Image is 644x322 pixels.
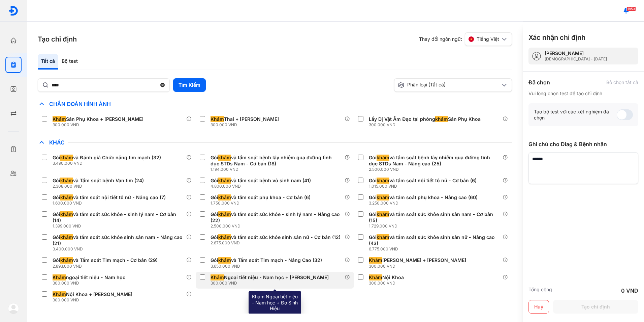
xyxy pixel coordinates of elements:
[53,122,146,128] div: 300.000 VND
[369,246,503,252] div: 6.775.000 VND
[46,101,114,107] span: Chẩn Đoán Hình Ảnh
[53,223,186,229] div: 1.399.000 VND
[58,54,81,70] div: Bộ test
[53,291,66,297] span: Khám
[369,184,479,189] div: 1.015.000 VND
[211,274,329,280] div: Ngoại tiết niệu - Nam học + [PERSON_NAME]
[211,211,342,223] div: Gói và tầm soát sức khỏe - sinh lý nam - Nâng cao (22)
[369,223,503,229] div: 1.729.000 VND
[53,291,132,297] div: Nội Khoa + [PERSON_NAME]
[211,184,314,189] div: 4.800.000 VND
[46,139,68,146] span: Khác
[53,116,66,122] span: Khám
[528,287,552,295] div: Tổng cộng
[211,155,342,167] div: Gói và tầm soát bệnh lây nhiễm qua đường tình dục STDs Nam - Cơ bản (18)
[369,116,481,122] div: Lấy Dị Vật Âm Đạo tại phòng Sản Phụ Khoa
[218,234,231,240] span: khám
[369,274,382,280] span: Khám
[53,274,66,280] span: Khám
[435,116,448,122] span: khám
[528,90,638,97] div: Vui lòng chọn test để tạo chỉ định
[211,274,224,280] span: Khám
[60,257,73,263] span: khám
[621,287,638,295] div: 0 VND
[545,56,607,62] div: [DEMOGRAPHIC_DATA] - [DATE]
[377,155,389,161] span: khám
[60,178,73,184] span: khám
[369,274,404,280] div: Nội Khoa
[369,155,500,167] div: Gói và tầm soát bệnh lây nhiễm qua đường tình dục STDs Nam - Nâng cao (25)
[53,194,166,200] div: Gói và tầm soát nội tiết tố nữ - Nâng cao (7)
[53,264,160,269] div: 2.893.000 VND
[218,178,231,184] span: khám
[528,140,638,148] div: Ghi chú cho Diag & Bệnh nhân
[53,184,147,189] div: 2.308.000 VND
[377,194,389,200] span: khám
[218,194,231,200] span: khám
[369,211,500,223] div: Gói và tầm soát sức khỏe sinh sản nam - Cơ bản (15)
[377,211,389,217] span: khám
[377,234,389,240] span: khám
[211,122,282,128] div: 300.000 VND
[53,178,144,184] div: Gói và Tầm soát bệnh Van tim (24)
[377,178,389,184] span: khám
[211,116,279,122] div: Thai + [PERSON_NAME]
[53,161,164,166] div: 3.490.000 VND
[53,200,168,206] div: 1.600.000 VND
[211,264,325,269] div: 3.650.000 VND
[211,194,311,200] div: Gói và tầm soát phụ khoa - Cơ bản (6)
[369,200,480,206] div: 3.250.000 VND
[38,34,77,44] h3: Tạo chỉ định
[60,194,73,200] span: khám
[369,178,477,184] div: Gói và tầm soát nội tiết tố nữ - Cơ bản (6)
[369,257,466,263] div: [PERSON_NAME] + [PERSON_NAME]
[626,6,636,11] span: 1853
[8,6,19,16] img: logo
[606,79,638,85] div: Bỏ chọn tất cả
[218,211,231,217] span: khám
[53,280,128,286] div: 300.000 VND
[211,280,331,286] div: 300.000 VND
[211,234,341,240] div: Gói và tầm soát sức khỏe sinh sản nữ - Cơ bản (12)
[477,36,499,42] span: Tiếng Việt
[369,234,500,246] div: Gói và tầm soát sức khỏe sinh sản nữ - Nâng cao (43)
[53,257,158,263] div: Gói và Tầm soát Tim mạch - Cơ bản (29)
[369,264,469,269] div: 300.000 VND
[53,246,186,252] div: 3.400.000 VND
[173,78,206,92] button: Tìm Kiếm
[60,155,73,161] span: khám
[369,194,478,200] div: Gói và tầm soát phụ khoa - Nâng cao (60)
[53,297,135,303] div: 300.000 VND
[211,178,311,184] div: Gói và tầm soát bệnh vô sinh nam (41)
[53,116,143,122] div: Sản Phụ Khoa + [PERSON_NAME]
[218,257,231,263] span: khám
[218,155,231,161] span: khám
[53,234,184,246] div: Gói và tầm soát sức khỏe sinh sản nam - Nâng cao (21)
[53,155,161,161] div: Gói và Đánh giá Chức năng tim mạch (32)
[211,116,224,122] span: Khám
[369,257,382,263] span: Khám
[398,82,500,88] div: Phân loại (Tất cả)
[211,200,313,206] div: 1.750.000 VND
[8,303,19,314] img: logo
[419,32,512,46] div: Thay đổi ngôn ngữ:
[545,50,607,56] div: [PERSON_NAME]
[53,274,125,280] div: ngoại tiết niệu - Nam học
[369,122,483,128] div: 300.000 VND
[528,33,585,42] h3: Xác nhận chỉ định
[369,167,503,172] div: 2.500.000 VND
[60,234,73,240] span: khám
[553,300,638,314] button: Tạo chỉ định
[211,223,344,229] div: 2.500.000 VND
[534,109,617,121] div: Tạo bộ test với các xét nghiệm đã chọn
[211,257,322,263] div: Gói và Tầm soát Tim mạch - Nâng Cao (32)
[369,280,407,286] div: 300.000 VND
[60,211,73,217] span: khám
[211,167,344,172] div: 1.194.000 VND
[211,240,343,246] div: 2.675.000 VND
[528,78,550,86] div: Đã chọn
[38,54,58,70] div: Tất cả
[53,211,184,223] div: Gói và tầm soát sức khỏe - sinh lý nam - Cơ bản (14)
[528,300,549,314] button: Huỷ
